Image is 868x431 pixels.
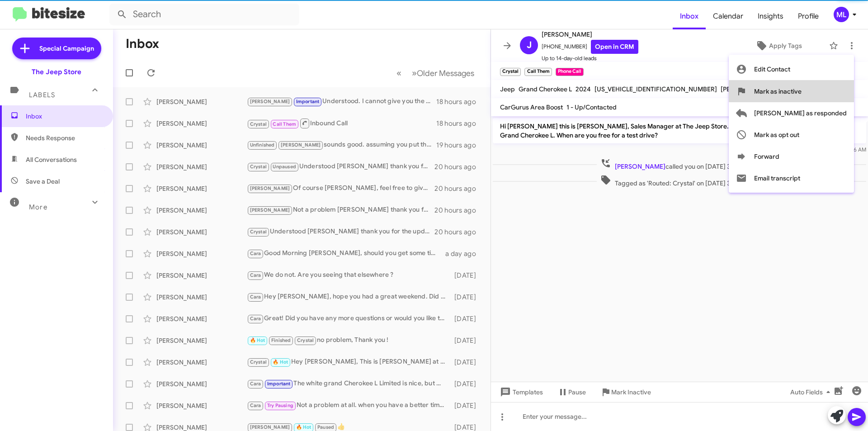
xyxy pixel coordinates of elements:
[729,146,854,167] button: Forward
[754,124,799,146] span: Mark as opt out
[754,81,802,102] span: Mark as inactive
[754,58,790,80] span: Edit Contact
[729,167,854,189] button: Email transcript
[754,102,847,124] span: [PERSON_NAME] as responded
